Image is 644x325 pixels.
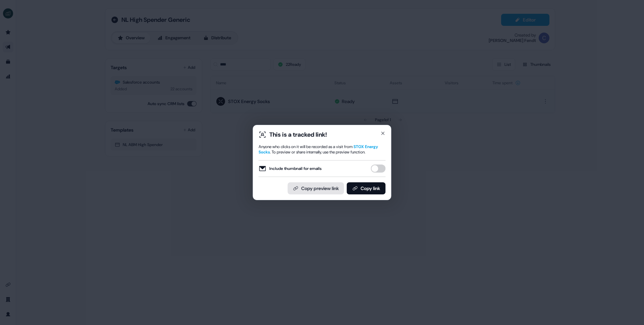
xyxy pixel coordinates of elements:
div: Anyone who clicks on it will be recorded as a visit from . To preview or share internally, use th... [259,144,386,155]
span: STOX Energy Socks [259,144,378,155]
label: Include thumbnail for emails [259,165,322,173]
div: This is a tracked link! [269,131,327,139]
button: Copy link [347,182,386,194]
button: Copy preview link [288,182,344,194]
